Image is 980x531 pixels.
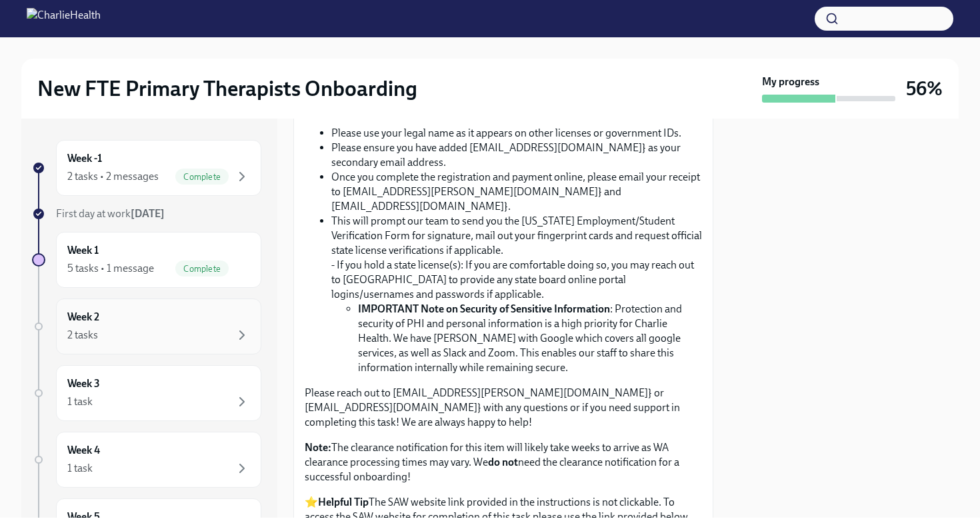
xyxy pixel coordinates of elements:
strong: IMPORTANT Note on Security of Sensitive Information [358,302,610,315]
li: Please use your legal name as it appears on other licenses or government IDs. [331,126,702,141]
div: 1 task [67,461,93,476]
h3: 56% [906,77,943,101]
a: Week 31 task [32,365,261,421]
strong: Helpful Tip [318,496,369,508]
img: CharlieHealth [27,8,101,29]
h6: Week -1 [67,151,102,166]
span: Complete [175,264,229,274]
p: Please reach out to [EMAIL_ADDRESS][PERSON_NAME][DOMAIN_NAME]} or [EMAIL_ADDRESS][DOMAIN_NAME]} w... [305,386,702,430]
a: Week -12 tasks • 2 messagesComplete [32,140,261,196]
div: 5 tasks • 1 message [67,261,154,276]
strong: [DATE] [131,207,165,220]
h6: Week 4 [67,443,100,458]
h6: Week 1 [67,243,99,258]
a: Week 15 tasks • 1 messageComplete [32,232,261,288]
strong: My progress [762,75,819,89]
a: First day at work[DATE] [32,207,261,221]
h6: Week 5 [67,510,100,524]
li: Please ensure you have added [EMAIL_ADDRESS][DOMAIN_NAME]} as your secondary email address. [331,141,702,170]
a: Week 22 tasks [32,298,261,354]
li: This will prompt our team to send you the [US_STATE] Employment/Student Verification Form for sig... [331,214,702,375]
div: 2 tasks • 2 messages [67,169,159,184]
strong: do not [488,456,518,468]
a: Week 41 task [32,432,261,488]
li: Once you complete the registration and payment online, please email your receipt to [EMAIL_ADDRES... [331,170,702,214]
span: First day at work [56,207,165,220]
p: ⭐ The SAW website link provided in the instructions is not clickable. To access the SAW website f... [305,495,702,524]
p: The clearance notification for this item will likely take weeks to arrive as WA clearance process... [305,440,702,484]
div: 2 tasks [67,328,98,342]
span: Complete [175,172,229,182]
li: : Protection and security of PHI and personal information is a high priority for Charlie Health. ... [358,302,702,375]
h6: Week 3 [67,376,100,391]
h2: New FTE Primary Therapists Onboarding [37,75,417,102]
h6: Week 2 [67,310,99,324]
strong: Note: [305,441,331,454]
div: 1 task [67,394,93,409]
